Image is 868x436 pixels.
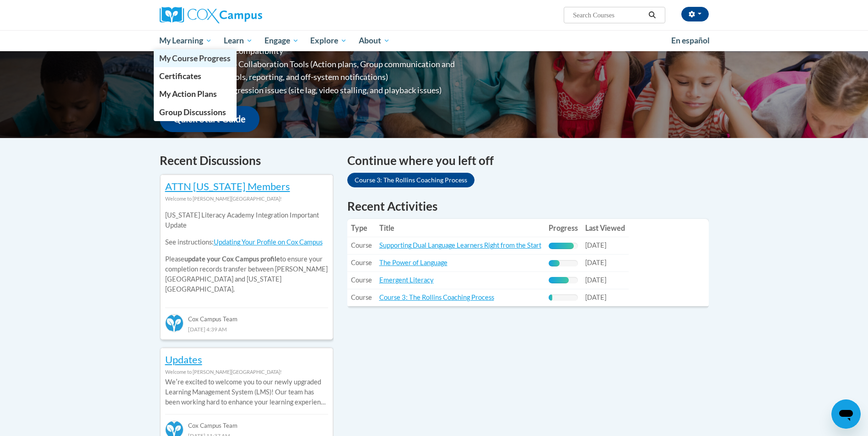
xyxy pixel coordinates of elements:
[184,255,280,263] b: update your Cox Campus profile
[549,260,560,266] div: Progress, %
[165,204,328,301] div: Please to ensure your completion records transfer between [PERSON_NAME][GEOGRAPHIC_DATA] and [US_...
[154,67,237,85] a: Certificates
[359,35,390,46] span: About
[379,259,447,266] a: The Power of Language
[165,237,328,247] p: See instructions:
[347,152,709,170] h4: Continue where you left off
[159,71,201,81] span: Certificates
[347,198,709,214] h1: Recent Activities
[160,7,334,23] a: Cox Campus
[159,107,226,117] span: Group Discussions
[178,58,491,84] li: Enhanced Group Collaboration Tools (Action plans, Group communication and collaboration tools, re...
[264,35,299,46] span: Engage
[178,84,491,97] li: Diminished progression issues (site lag, video stalling, and playback issues)
[214,238,323,246] a: Updating Your Profile on Cox Campus
[549,294,552,301] div: Progress, %
[165,367,328,377] div: Welcome to [PERSON_NAME][GEOGRAPHIC_DATA]!
[351,241,372,249] span: Course
[165,314,183,332] img: Cox Campus Team
[154,49,237,67] a: My Course Progress
[160,152,334,170] h4: Recent Discussions
[160,7,262,23] img: Cox Campus
[224,35,253,46] span: Learn
[379,241,541,249] a: Supporting Dual Language Learners Right from the Start
[259,30,305,51] a: Engage
[585,259,606,266] span: [DATE]
[376,219,545,237] th: Title
[165,377,328,407] p: Weʹre excited to welcome you to our newly upgraded Learning Management System (LMS)! Our team has...
[351,276,372,284] span: Course
[585,293,606,301] span: [DATE]
[154,103,237,121] a: Group Discussions
[351,259,372,266] span: Course
[572,10,645,21] input: Search Courses
[671,36,710,45] span: En español
[165,414,328,431] div: Cox Campus Team
[545,219,582,237] th: Progress
[379,276,434,284] a: Emergent Literacy
[159,53,231,63] span: My Course Progress
[379,293,494,301] a: Course 3: The Rollins Coaching Process
[347,173,474,187] a: Course 3: The Rollins Coaching Process
[159,35,212,46] span: My Learning
[353,30,396,51] a: About
[310,35,347,46] span: Explore
[165,324,328,334] div: [DATE] 4:39 AM
[585,276,606,284] span: [DATE]
[218,30,259,51] a: Learn
[347,219,376,237] th: Type
[165,180,290,192] a: ATTN [US_STATE] Members
[146,30,722,51] div: Main menu
[159,89,217,99] span: My Action Plans
[681,7,709,21] button: Account Settings
[165,353,202,366] a: Updates
[831,399,861,429] iframe: Button to launch messaging window
[165,194,328,204] div: Welcome to [PERSON_NAME][GEOGRAPHIC_DATA]!
[351,293,372,301] span: Course
[154,85,237,103] a: My Action Plans
[582,219,629,237] th: Last Viewed
[585,241,606,249] span: [DATE]
[549,277,569,283] div: Progress, %
[165,308,328,324] div: Cox Campus Team
[645,10,659,21] button: Search
[165,210,328,230] p: [US_STATE] Literacy Academy Integration Important Update
[665,31,716,50] a: En español
[549,243,574,249] div: Progress, %
[154,30,218,51] a: My Learning
[304,30,353,51] a: Explore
